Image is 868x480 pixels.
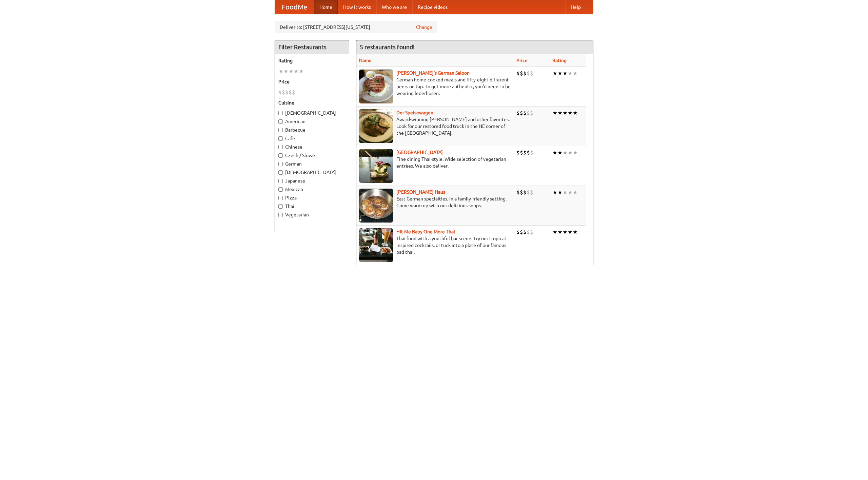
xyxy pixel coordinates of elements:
li: $ [530,70,533,77]
li: $ [523,70,527,77]
a: Who we are [376,0,412,14]
li: ★ [557,70,563,77]
input: Czech / Slovak [278,153,283,158]
li: $ [520,149,523,156]
input: Vegetarian [278,213,283,217]
label: German [278,160,346,167]
input: Cafe [278,136,283,141]
p: East German specialties, in a family-friendly setting. Come warm up with our delicious soups. [359,195,511,209]
li: ★ [573,70,578,77]
h5: Price [278,78,346,85]
li: $ [520,109,523,117]
li: $ [520,189,523,196]
li: ★ [557,109,563,117]
h5: Rating [278,57,346,64]
li: ★ [568,189,573,196]
img: babythai.jpg [359,228,393,262]
input: Japanese [278,179,283,183]
input: Pizza [278,196,283,200]
a: Help [565,0,586,14]
input: [DEMOGRAPHIC_DATA] [278,170,283,175]
li: $ [530,189,533,196]
label: Cafe [278,135,346,142]
h4: Filter Restaurants [275,40,349,54]
li: $ [523,149,527,156]
li: $ [292,89,295,96]
a: Hit Me Baby One More Thai [396,229,455,234]
li: $ [516,228,520,236]
a: Price [516,58,528,63]
li: ★ [568,228,573,236]
p: Fine dining Thai-style. Wide selection of vegetarian entrées. We also deliver. [359,156,511,169]
li: ★ [552,109,557,117]
img: satay.jpg [359,149,393,183]
img: speisewagen.jpg [359,109,393,143]
label: Thai [278,203,346,210]
li: $ [516,189,520,196]
label: Vegetarian [278,211,346,218]
li: ★ [568,70,573,77]
a: Rating [552,58,567,63]
li: ★ [568,109,573,117]
input: American [278,119,283,124]
input: Chinese [278,145,283,149]
a: [PERSON_NAME] Haus [396,189,445,195]
p: German home-cooked meals and fifty-eight different beers on tap. To get more authentic, you'd nee... [359,76,511,97]
li: ★ [278,68,283,75]
li: $ [520,228,523,236]
input: German [278,162,283,166]
li: ★ [573,109,578,117]
li: $ [516,70,520,77]
li: ★ [563,109,568,117]
li: ★ [563,228,568,236]
div: Deliver to: [STREET_ADDRESS][US_STATE] [275,21,437,33]
label: Mexican [278,186,346,193]
li: ★ [552,228,557,236]
label: American [278,118,346,125]
li: $ [523,189,527,196]
input: Thai [278,204,283,209]
label: Barbecue [278,127,346,133]
li: $ [289,89,292,96]
li: ★ [563,189,568,196]
a: How it works [338,0,376,14]
li: ★ [573,189,578,196]
ng-pluralize: 5 restaurants found! [360,44,415,50]
li: $ [527,189,530,196]
li: ★ [568,149,573,156]
a: [GEOGRAPHIC_DATA] [396,150,443,155]
li: ★ [289,68,294,75]
img: kohlhaus.jpg [359,189,393,223]
a: Change [416,24,432,31]
h5: Cuisine [278,99,346,106]
a: Der Speisewagen [396,110,433,115]
li: $ [516,109,520,117]
a: FoodMe [275,0,314,14]
a: Name [359,58,372,63]
li: ★ [573,149,578,156]
li: ★ [552,189,557,196]
label: Chinese [278,143,346,150]
li: ★ [299,68,304,75]
input: [DEMOGRAPHIC_DATA] [278,111,283,115]
a: Home [314,0,338,14]
img: esthers.jpg [359,70,393,103]
p: Thai food with a youthful bar scene. Try our tropical inspired cocktails, or tuck into a plate of... [359,235,511,255]
label: Japanese [278,177,346,184]
li: $ [527,109,530,117]
label: [DEMOGRAPHIC_DATA] [278,110,346,116]
li: ★ [552,70,557,77]
a: [PERSON_NAME]'s German Saloon [396,70,470,76]
li: ★ [557,189,563,196]
li: $ [285,89,289,96]
a: Recipe videos [412,0,453,14]
li: $ [523,228,527,236]
li: ★ [557,149,563,156]
input: Mexican [278,187,283,192]
li: $ [516,149,520,156]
